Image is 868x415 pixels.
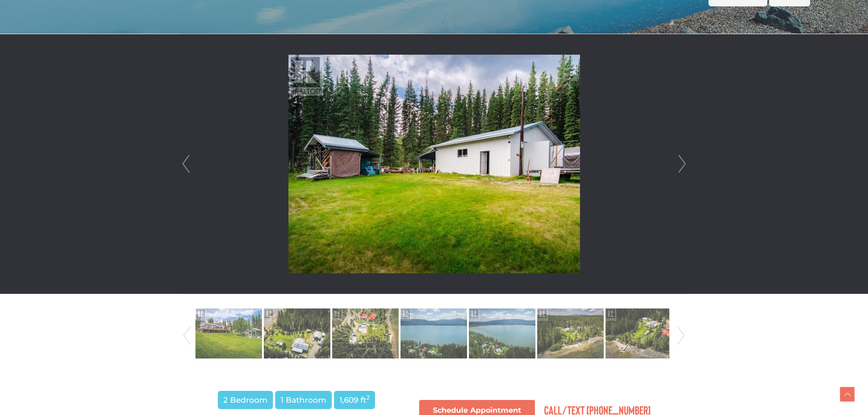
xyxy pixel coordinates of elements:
img: Property-28651248-Photo-6.jpg [537,307,604,359]
img: Property-28651248-Photo-3.jpg [332,307,399,359]
span: Schedule Appointment [433,407,521,414]
img: 52 Lakeview Road, Whitehorse South, Yukon Y0B 1B0 - Photo 23 - 16658 [288,55,580,273]
img: Property-28651248-Photo-4.jpg [401,307,467,359]
a: Next [675,34,689,294]
sup: 2 [366,394,370,401]
img: Property-28651248-Photo-5.jpg [469,307,535,359]
span: 2 Bedroom [218,391,273,409]
a: Prev [179,34,193,294]
img: Property-28651248-Photo-2.jpg [264,307,330,359]
span: 1 Bathroom [275,391,332,409]
a: Next [674,305,688,367]
img: Property-28651248-Photo-7.jpg [606,307,672,359]
span: 1,609 ft [334,391,375,409]
img: Property-28651248-Photo-1.jpg [195,307,262,359]
a: Prev [180,305,194,367]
